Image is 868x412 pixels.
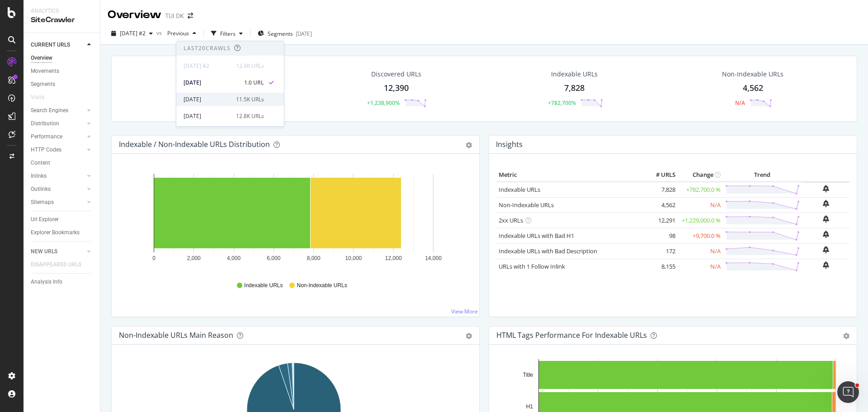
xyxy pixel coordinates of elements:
a: 2xx URLs [499,216,523,224]
a: Sitemaps [31,198,85,207]
div: [DATE] [296,30,312,38]
div: Segments [31,80,55,89]
td: N/A [678,243,723,259]
div: TUI DK [165,11,184,20]
div: bell-plus [823,246,829,253]
div: arrow-right-arrow-left [188,13,193,19]
div: 4,562 [743,82,763,94]
td: 7,828 [642,182,678,198]
div: Url Explorer [31,215,59,224]
a: URLs with 1 Follow Inlink [499,262,565,270]
div: 12,390 [384,82,409,94]
a: Overview [31,53,94,63]
div: bell-plus [823,231,829,238]
svg: A chart. [119,168,469,273]
td: 98 [642,228,678,243]
div: 7,828 [564,82,585,94]
div: 12.4K URLs [236,62,264,70]
td: N/A [678,259,723,274]
td: +9,700.0 % [678,228,723,243]
a: Performance [31,132,85,142]
button: Previous [164,26,200,41]
td: N/A [678,197,723,213]
div: gear [466,333,472,339]
th: Trend [723,168,802,182]
a: Indexable URLs with Bad H1 [499,232,574,240]
div: Non-Indexable URLs Main Reason [119,331,233,340]
span: Non-Indexable URLs [297,282,347,289]
a: CURRENT URLS [31,40,85,50]
a: Search Engines [31,106,85,115]
th: Change [678,168,723,182]
a: HTTP Codes [31,145,85,155]
th: Metric [496,168,642,182]
div: SiteCrawler [31,15,93,25]
text: H1 [526,403,533,410]
div: Non-Indexable URLs [722,70,783,79]
div: gear [843,333,849,339]
div: CURRENT URLS [31,40,70,50]
div: +1,238,900% [367,99,400,107]
a: View More [451,308,478,315]
div: [DATE] [184,95,231,104]
div: 1.0 URL [244,79,264,87]
a: DISAPPEARED URLS [31,260,90,270]
text: 8,000 [307,255,321,261]
div: Overview [108,7,161,23]
td: 4,562 [642,197,678,213]
div: Discovered URLs [371,70,421,79]
a: Outlinks [31,185,85,194]
a: Indexable URLs with Bad Description [499,247,597,255]
div: DISAPPEARED URLS [31,260,81,270]
a: Indexable URLs [499,185,540,194]
div: [DATE] [184,79,239,87]
button: Segments[DATE] [254,26,316,41]
div: HTML Tags Performance for Indexable URLs [496,331,647,340]
a: Inlinks [31,171,85,181]
div: Indexable / Non-Indexable URLs Distribution [119,140,270,149]
text: 4,000 [227,255,241,261]
td: 172 [642,243,678,259]
div: [DATE] #2 [184,62,231,70]
div: bell-plus [823,200,829,207]
div: Search Engines [31,106,68,115]
div: NEW URLS [31,247,57,256]
text: 10,000 [345,255,362,261]
div: bell-plus [823,185,829,192]
div: 12.8K URLs [236,112,264,120]
div: Last 20 Crawls [184,44,231,52]
div: Filters [220,30,236,38]
text: 12,000 [385,255,402,261]
div: Distribution [31,119,59,128]
div: Content [31,158,50,168]
div: Overview [31,53,52,63]
td: +1,229,000.0 % [678,213,723,228]
a: Distribution [31,119,85,128]
text: 6,000 [267,255,280,261]
div: bell-plus [823,261,829,269]
a: Movements [31,66,94,76]
div: Performance [31,132,62,142]
div: [DATE] [184,112,231,120]
a: Explorer Bookmarks [31,228,94,237]
h4: Insights [496,138,523,151]
div: Inlinks [31,171,47,181]
div: +782,700% [548,99,576,107]
a: Url Explorer [31,215,94,224]
div: N/A [735,99,745,107]
div: HTTP Codes [31,145,61,155]
a: Content [31,158,94,168]
a: NEW URLS [31,247,85,256]
div: Visits [31,93,44,102]
div: Indexable URLs [551,70,598,79]
div: 11.5K URLs [236,95,264,104]
a: Visits [31,93,53,102]
text: 2,000 [187,255,201,261]
div: Explorer Bookmarks [31,228,80,237]
text: 14,000 [425,255,442,261]
div: Outlinks [31,185,51,194]
text: Title [523,372,533,378]
th: # URLS [642,168,678,182]
iframe: Intercom live chat [837,381,859,403]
